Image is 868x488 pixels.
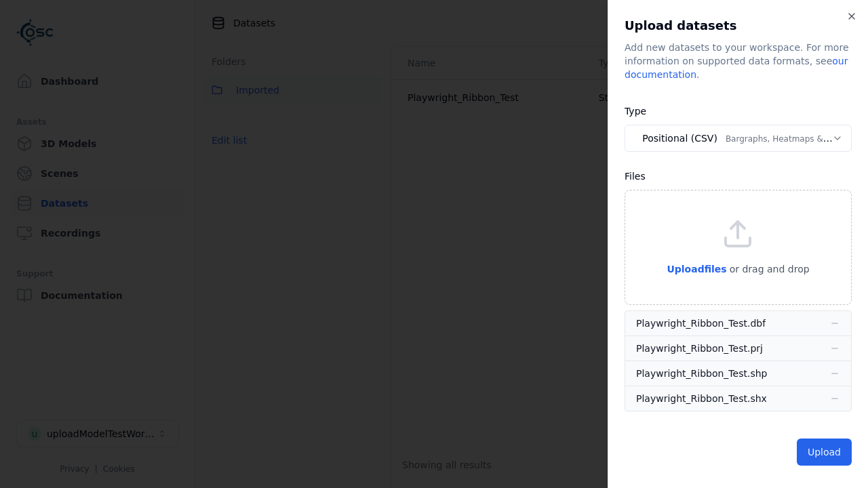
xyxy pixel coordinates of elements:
div: Playwright_Ribbon_Test.dbf [636,317,766,330]
div: Playwright_Ribbon_Test.shp [636,367,767,380]
span: Upload files [667,264,726,274]
label: Files [625,171,646,182]
div: Add new datasets to your workspace. For more information on supported data formats, see . [625,41,852,81]
p: or drag and drop [727,261,810,277]
div: Playwright_Ribbon_Test.prj [636,342,763,355]
h2: Upload datasets [625,16,852,35]
div: Playwright_Ribbon_Test.shx [636,392,767,405]
label: Type [625,106,646,117]
button: Upload [797,439,852,466]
